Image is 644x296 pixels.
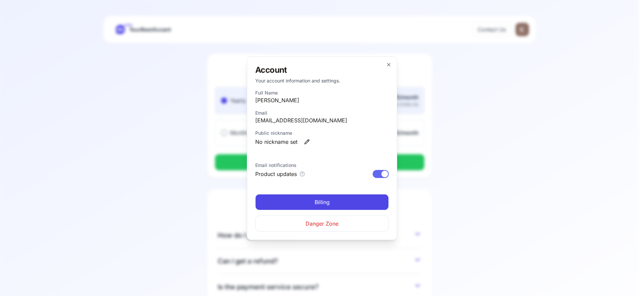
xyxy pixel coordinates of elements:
span: Full Name [255,90,389,96]
button: Danger Zone [255,216,389,232]
a: Billing [255,194,389,210]
span: Public nickname [255,130,389,136]
span: Danger Zone [306,220,338,228]
span: [EMAIL_ADDRESS][DOMAIN_NAME] [255,116,389,124]
span: Email notifications [255,162,389,169]
span: Product updates [255,170,297,178]
p: Your account information and settings. [255,77,389,84]
span: No nickname set [255,138,298,146]
h2: Account [255,65,389,75]
span: [PERSON_NAME] [255,96,389,104]
span: Billing [315,198,330,206]
span: Email [255,110,389,116]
